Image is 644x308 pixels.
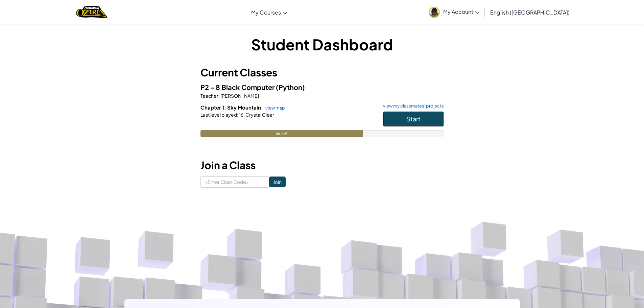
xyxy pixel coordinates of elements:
span: (Python) [276,83,305,91]
a: My Courses [248,3,290,21]
a: English ([GEOGRAPHIC_DATA]) [487,3,573,21]
span: My Account [443,8,479,15]
span: Last level played [200,112,237,118]
h3: Join a Class [200,158,444,173]
span: Crystal Clear [245,112,274,118]
span: : [237,112,238,118]
span: Chapter 1: Sky Mountain [200,104,262,111]
input: Join [269,176,286,187]
div: 66.7% [200,130,363,137]
h1: Student Dashboard [200,34,444,55]
button: Start [383,111,444,127]
img: avatar [429,7,440,18]
img: Home [76,5,108,19]
span: P2 - 8 Black Computer [200,83,276,91]
h3: Current Classes [200,65,444,80]
span: English ([GEOGRAPHIC_DATA]) [490,9,570,16]
a: view my classmates' projects [380,104,444,108]
span: [PERSON_NAME] [220,93,259,99]
a: Ozaria by CodeCombat logo [76,5,108,19]
span: Start [406,115,421,123]
input: <Enter Class Code> [200,176,269,188]
a: My Account [425,1,483,23]
span: My Courses [251,9,281,16]
span: : [218,93,220,99]
span: Teacher [200,93,218,99]
a: view map [262,105,285,111]
span: 16. [238,112,245,118]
